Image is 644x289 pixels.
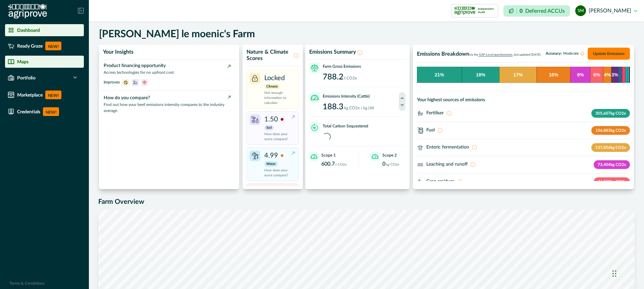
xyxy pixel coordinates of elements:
[264,125,274,130] p: Soil
[610,257,644,289] iframe: Chat Widget
[264,132,290,142] p: How does your score compare?
[426,127,435,134] p: Fuel
[141,79,148,85] span: biodiversity
[45,91,61,99] p: NEW!
[323,103,343,111] p: 188.3
[575,3,637,19] button: steve le moenic[PERSON_NAME]
[426,178,454,185] p: Crop residues
[264,73,285,83] p: Locked
[5,39,84,53] a: Ready GrazeNEW!
[43,107,59,116] p: NEW!
[264,151,278,161] p: 4.99
[264,91,296,106] p: Not enough information to calculate
[17,43,43,49] p: Ready Graze
[594,177,630,186] p: 46,550 kg CO2e
[563,52,579,56] span: Moderate
[417,51,469,57] p: Emissions Breakdown
[104,102,231,114] p: Find out how your beef emissions intensity compares to the industry average.
[454,5,475,16] img: certification logo
[17,27,40,33] p: Dashboard
[451,4,498,17] button: certification logoIndependent Audit
[478,53,513,57] span: GAF-Level questionnaire
[264,168,290,178] p: How does your score compare?
[17,92,43,98] p: Marketplace
[546,52,584,56] p: Accuracy:
[382,161,385,167] p: 0
[98,198,635,206] h5: Farm Overview
[264,114,278,124] p: 1.50
[309,49,356,55] p: Emissions Summary
[323,73,343,81] p: 788.2
[469,53,541,57] p: via the , last updated [DATE]
[104,69,231,75] p: Access technologies for no upfront cost
[8,4,47,19] img: Logo
[588,48,630,60] button: Update Emissions
[344,105,374,111] p: kg CO2e / kg LW
[122,79,129,85] span: climate
[45,42,61,50] p: NEW!
[417,67,630,83] svg: Emissions Breakdown
[426,161,468,168] p: Leaching and runoff
[17,59,29,64] p: Maps
[321,161,335,167] p: 600.7
[104,95,231,102] p: How do you compare?
[525,8,565,13] p: Deferred ACCUs
[591,126,630,135] p: 156,883 kg CO2e
[344,75,357,81] p: t CO2e
[399,92,406,104] button: Previous
[612,264,616,284] div: Drag
[382,152,397,158] p: Scope 2
[323,93,370,99] p: Emissions Intensity (Cattle)
[104,79,120,85] p: Improves
[5,56,84,68] a: Maps
[335,162,346,167] p: t CO2e
[417,161,424,168] svg: ;
[323,123,368,129] p: Total Carbon Sequestered
[17,109,40,114] p: Credentials
[399,99,406,111] button: Next
[591,143,630,152] p: 137,856 kg CO2e
[426,144,469,151] p: Enteric fermentation
[591,109,630,118] p: 305,607 kg CO2e
[386,162,399,167] p: kg CO2e
[103,49,133,55] p: Your Insights
[5,88,84,102] a: MarketplaceNEW!
[5,24,84,36] a: Dashboard
[17,75,36,80] p: Portfolio
[264,161,278,167] p: Water
[5,105,84,119] a: CredentialsNEW!
[247,49,292,62] p: Nature & Climate Scores
[99,28,255,40] h5: [PERSON_NAME] le moenic's Farm
[9,281,44,285] a: Terms & Conditions
[520,8,523,14] p: 0
[132,79,139,85] span: soil
[594,160,630,169] p: 73,404 kg CO2e
[321,152,336,158] p: Scope 1
[264,84,280,89] p: Climate
[426,110,444,117] p: Fertiliser
[417,97,630,104] p: Your highest sources of emissions
[478,7,495,14] p: Independent Audit
[323,63,361,69] p: Farm Gross Emissions
[104,62,231,69] p: Product financing opportunity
